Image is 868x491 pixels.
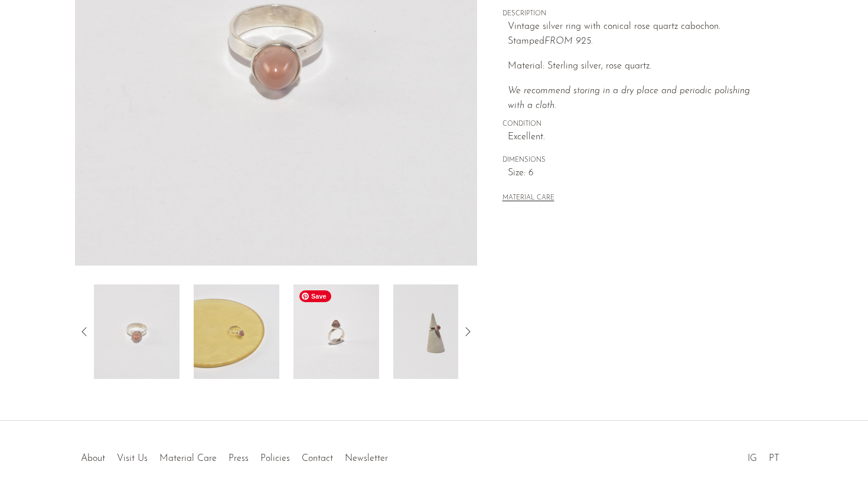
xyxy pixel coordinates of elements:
span: Save [299,290,331,302]
i: We recommend storing in a dry place and periodic polishing with a cloth. [508,86,750,111]
img: Silver Rose Quartz Ring [393,284,479,379]
em: FROM 925. [544,37,593,46]
img: Silver Rose Quartz Ring [94,284,180,379]
a: Policies [260,454,290,463]
a: Contact [302,454,333,463]
img: Silver Rose Quartz Ring [194,284,279,379]
a: About [81,454,105,463]
a: Material Care [159,454,217,463]
span: Size: 6 [508,166,768,181]
p: Material: Sterling silver, rose quartz. [508,59,768,74]
ul: Social Medias [742,444,785,467]
span: CONDITION [502,119,768,130]
span: DESCRIPTION [502,9,768,19]
a: Visit Us [117,454,148,463]
img: Silver Rose Quartz Ring [293,284,379,379]
a: IG [748,454,757,463]
span: Excellent. [508,130,768,145]
a: PT [769,454,779,463]
p: Vintage silver ring with conical rose quartz cabochon. Stamped [508,19,768,50]
ul: Quick links [75,444,394,467]
a: Press [229,454,249,463]
span: DIMENSIONS [502,155,768,166]
button: MATERIAL CARE [502,194,554,203]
